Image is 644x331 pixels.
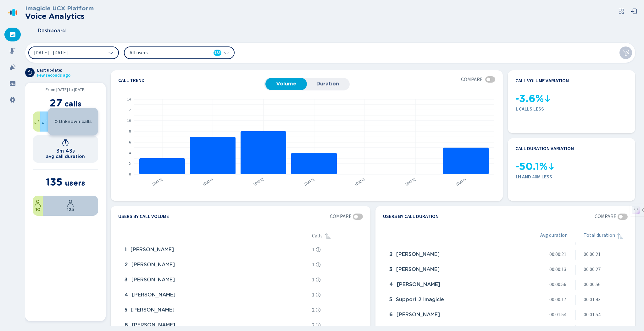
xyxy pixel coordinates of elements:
span: 2 [312,322,314,328]
div: 0% [48,108,98,135]
h2: avg call duration [46,154,85,159]
span: From [DATE] to [DATE] [46,87,86,95]
span: 00:01:54 [584,312,601,317]
text: 12 [127,107,131,112]
svg: chevron-down [108,50,113,55]
div: Sorted ascending, click to sort descending [616,232,624,240]
span: [PERSON_NAME] [130,247,174,252]
h4: Call trend [118,78,264,83]
button: [DATE] - [DATE] [28,46,119,59]
span: 1h and 40m less [515,174,628,180]
span: Support 2 Imagicle [396,297,444,302]
h4: Users by call duration [383,214,439,220]
span: 00:00:01 [584,236,601,242]
div: Andrea Sonnino [122,274,309,286]
svg: funnel-disabled [622,49,630,57]
div: Abdullah Qasem [122,304,309,317]
svg: chevron-down [224,50,229,55]
svg: expand [40,118,48,125]
span: 00:00:13 [549,267,566,272]
span: 2 [389,252,392,257]
svg: sortAscending [324,232,331,240]
span: 27 [50,97,62,109]
h1: 3m 43s [56,148,75,154]
button: Clear filters [619,46,632,59]
svg: dashboard-filled [9,31,16,38]
span: [PERSON_NAME] [396,267,440,272]
text: 6 [129,139,131,145]
svg: sortAscending [616,232,624,240]
span: 5 [125,307,127,313]
span: calls [64,99,81,108]
svg: info-circle [316,307,321,312]
div: Avg duration [540,232,568,240]
span: 125 [67,207,74,212]
span: 1 [312,262,314,268]
text: 8 [129,128,131,134]
div: 7.41% [33,196,43,216]
h4: Users by call volume [118,214,169,220]
svg: timer [62,139,69,147]
div: Andrea Sonnino [387,279,521,291]
button: Duration [307,78,348,90]
span: [DATE] - [DATE] [34,50,68,55]
text: [DATE] [253,176,265,187]
text: 0 [129,171,131,177]
text: 2 [129,161,131,166]
span: -50.1% [515,161,547,172]
span: [PERSON_NAME] [397,282,440,287]
span: 135 [214,50,221,56]
div: Recordings [4,44,21,58]
h4: Call volume variation [515,78,569,84]
svg: groups-filled [9,80,16,87]
span: 3 [389,267,392,272]
text: 10 [127,118,131,123]
span: 00:00:56 [584,282,601,287]
span: Total duration [584,232,615,240]
span: 00:00:21 [584,252,601,257]
text: [DATE] [354,176,366,187]
div: 44.44% [40,111,48,132]
span: Calls [312,233,323,239]
button: Volume [265,78,307,90]
svg: info-circle [316,323,321,328]
div: Dashboard [4,28,21,41]
span: 1 [312,247,314,252]
div: Calls [312,232,363,240]
text: 4 [129,150,131,155]
span: Volume [269,81,304,87]
span: 00:00:17 [549,297,566,302]
span: [PERSON_NAME] [396,252,440,257]
svg: info-circle [316,247,321,252]
span: All users [130,49,202,56]
text: [DATE] [303,176,315,187]
div: Anas Assil [122,259,309,271]
div: Ahmad Alkhalili [122,244,309,256]
span: 6 [125,322,128,328]
div: Ahmad Alkhalili [387,248,521,261]
span: 00:01:54 [549,312,566,317]
span: Compare [595,214,616,219]
span: 00:00:27 [584,267,601,272]
span: 4 [389,282,393,287]
span: 2 [125,262,128,268]
span: Last update: [37,68,70,73]
span: Few seconds ago [37,73,70,78]
span: [PERSON_NAME] [131,277,175,283]
div: Andrea Rivaben [387,263,521,276]
span: 00:01:43 [584,297,601,302]
svg: box-arrow-left [631,8,637,14]
text: 14 [127,96,131,102]
div: Alarms [4,60,21,74]
span: [PERSON_NAME] [397,312,440,317]
text: [DATE] [202,176,214,187]
div: Groups [4,77,21,90]
span: users [65,178,85,187]
span: [PERSON_NAME] [132,292,175,298]
span: [PERSON_NAME] [132,322,175,328]
span: 00:00:56 [549,282,566,287]
span: 6 [389,312,393,317]
svg: alarm-filled [9,64,16,70]
h4: Call duration variation [515,146,574,151]
div: Sorted ascending, click to sort descending [324,232,331,240]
